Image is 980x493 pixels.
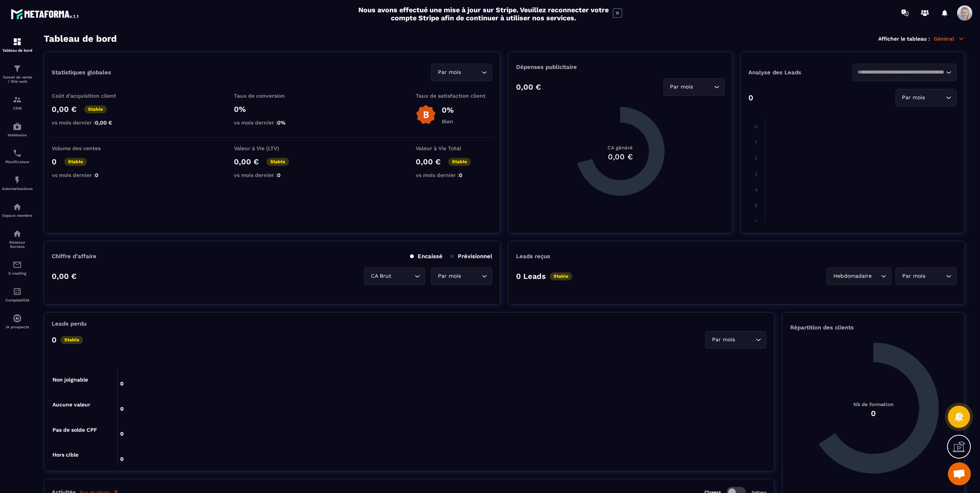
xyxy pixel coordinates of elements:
[234,172,310,178] p: vs mois dernier :
[948,462,971,485] a: Ouvrir le chat
[826,267,892,285] div: Search for option
[2,48,33,52] p: Tableau de bord
[2,143,33,170] a: schedulerschedulerPlanificateur
[52,69,111,76] p: Statistiques globales
[2,160,33,164] p: Planificateur
[13,95,22,104] img: formation
[52,120,128,126] p: vs mois dernier :
[52,377,88,383] tspan: Non joignable
[52,335,57,344] p: 0
[13,122,22,131] img: automations
[234,105,310,114] p: 0%
[442,118,454,124] p: Bien
[13,229,22,238] img: social-network
[857,68,944,77] input: Search for option
[44,33,117,44] h3: Tableau de bord
[748,69,853,76] p: Analyse des Leads
[13,37,22,46] img: formation
[2,58,33,89] a: formationformationTunnel de vente / Site web
[393,272,413,280] input: Search for option
[755,187,758,193] tspan: 4
[11,7,80,21] img: logo
[755,139,757,145] tspan: 1
[2,240,33,249] p: Réseaux Sociaux
[13,149,22,158] img: scheduler
[2,325,33,329] p: IA prospects
[442,105,454,115] p: 0%
[277,120,286,126] span: 0%
[52,105,77,114] p: 0,00 €
[755,202,758,208] tspan: 5
[2,89,33,116] a: formationformationCRM
[2,271,33,275] p: E-mailing
[2,281,33,308] a: accountantaccountantComptabilité
[2,298,33,302] p: Comptabilité
[52,145,128,151] p: Volume des ventes
[459,172,462,178] span: 0
[663,78,725,96] div: Search for option
[895,267,957,285] div: Search for option
[13,64,22,73] img: formation
[13,260,22,269] img: email
[873,272,879,280] input: Search for option
[2,223,33,254] a: social-networksocial-networkRéseaux Sociaux
[431,267,492,285] div: Search for option
[364,267,425,285] div: Search for option
[358,6,609,22] h2: Nous avons effectué une mise à jour sur Stripe. Veuillez reconnecter votre compte Stripe afin de ...
[755,171,758,177] tspan: 3
[878,36,930,42] p: Afficher le tableau :
[277,172,281,178] span: 0
[2,116,33,143] a: automationsautomationsWebinaire
[2,197,33,223] a: automationsautomationsEspace membre
[448,158,471,166] p: Stable
[853,64,957,81] div: Search for option
[416,93,492,99] p: Taux de satisfaction client
[516,64,724,70] p: Dépenses publicitaire
[2,170,33,197] a: automationsautomationsAutomatisations
[369,272,393,280] span: CA Brut
[416,105,436,125] img: b-badge-o.b3b20ee6.svg
[234,93,310,99] p: Taux de conversion
[13,175,22,185] img: automations
[95,120,112,126] span: 0,00 €
[234,145,310,151] p: Valeur à Vie (LTV)
[13,287,22,296] img: accountant
[755,218,758,224] tspan: 6
[927,272,944,280] input: Search for option
[831,272,873,280] span: Hebdomadaire
[516,253,550,260] p: Leads reçus
[668,83,695,91] span: Par mois
[755,123,758,129] tspan: 0
[410,253,443,260] p: Encaissé
[895,89,957,106] div: Search for option
[234,157,259,166] p: 0,00 €
[436,272,462,280] span: Par mois
[52,253,96,260] p: Chiffre d’affaire
[462,68,480,77] input: Search for option
[95,172,98,178] span: 0
[436,68,462,77] span: Par mois
[2,75,33,84] p: Tunnel de vente / Site web
[60,336,83,344] p: Stable
[52,272,77,281] p: 0,00 €
[52,427,97,433] tspan: Pas de solde CPF
[755,155,758,161] tspan: 2
[705,331,766,349] div: Search for option
[431,64,492,81] div: Search for option
[2,213,33,218] p: Espace membre
[737,336,754,344] input: Search for option
[934,35,965,42] p: Général
[416,157,441,166] p: 0,00 €
[52,172,128,178] p: vs mois dernier :
[748,93,753,102] p: 0
[550,272,572,280] p: Stable
[84,105,107,113] p: Stable
[450,253,492,260] p: Prévisionnel
[710,336,737,344] span: Par mois
[13,202,22,211] img: automations
[266,158,289,166] p: Stable
[52,401,90,408] tspan: Aucune valeur
[927,93,944,102] input: Search for option
[2,31,33,58] a: formationformationTableau de bord
[900,93,927,102] span: Par mois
